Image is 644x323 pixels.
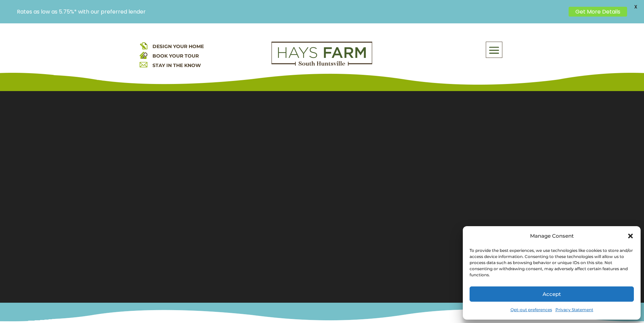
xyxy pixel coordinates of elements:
[569,7,627,17] a: Get More Details
[140,42,147,49] img: design your home
[17,8,565,15] p: Rates as low as 5.75%* with our preferred lender
[470,286,634,302] button: Accept
[530,231,574,241] div: Manage Consent
[510,305,552,315] a: Opt-out preferences
[555,305,593,315] a: Privacy Statement
[271,61,372,67] a: hays farm homes huntsville development
[140,51,147,59] img: book your home tour
[470,247,633,278] div: To provide the best experiences, we use technologies like cookies to store and/or access device i...
[271,42,372,66] img: Logo
[152,53,199,59] a: BOOK YOUR TOUR
[627,233,634,239] div: Close dialog
[152,43,204,49] a: DESIGN YOUR HOME
[152,62,201,68] a: STAY IN THE KNOW
[630,2,641,12] span: X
